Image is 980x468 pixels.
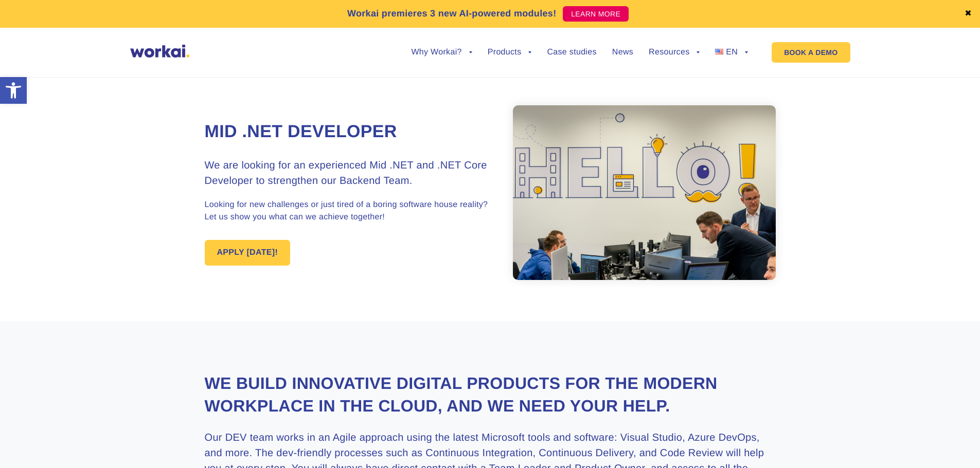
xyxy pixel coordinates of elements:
[547,48,596,57] a: Case studies
[205,372,776,417] h2: We build innovative digital products for the modern workplace in the Cloud, and we need your help.
[649,48,700,57] a: Resources
[612,48,633,57] a: News
[563,6,629,22] a: LEARN MORE
[965,10,972,18] a: ✖
[205,240,291,266] a: APPLY [DATE]!
[411,48,472,57] a: Why Workai?
[488,48,532,57] a: Products
[772,42,850,63] a: BOOK A DEMO
[205,199,490,223] p: Looking for new challenges or just tired of a boring software house reality? Let us show you what...
[205,158,490,189] h3: We are looking for an experienced Mid .NET and .NET Core Developer to strengthen our Backend Team.
[205,120,490,144] h1: Mid .NET Developer
[726,48,738,57] span: EN
[347,7,557,21] p: Workai premieres 3 new AI-powered modules!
